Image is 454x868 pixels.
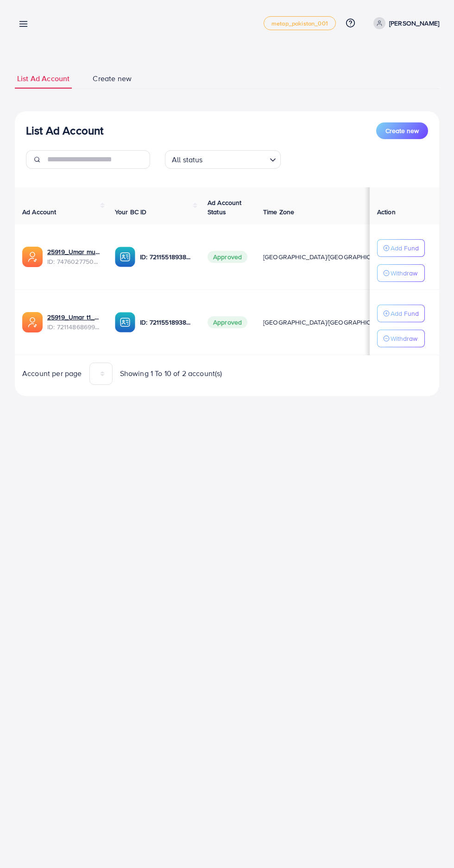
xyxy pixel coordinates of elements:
button: Withdraw [377,264,425,282]
span: Approved [208,251,247,263]
img: ic-ads-acc.e4c84228.svg [22,247,43,267]
a: metap_pakistan_001 [264,16,336,30]
img: ic-ba-acc.ded83a64.svg [115,247,135,267]
span: Ad Account Status [208,198,242,217]
button: Withdraw [377,330,425,347]
div: Search for option [165,150,281,169]
span: Your BC ID [115,207,147,217]
a: 25919_Umar t1_1679070383896 [47,313,100,322]
p: Add Fund [391,308,419,319]
input: Search for option [206,151,266,166]
p: ID: 7211551893808545793 [140,251,193,262]
button: Add Fund [377,239,425,257]
span: Create new [385,126,419,135]
button: Create new [376,122,428,139]
p: Add Fund [391,243,419,254]
span: Account per page [22,368,82,379]
p: ID: 7211551893808545793 [140,317,193,328]
span: [GEOGRAPHIC_DATA]/[GEOGRAPHIC_DATA] [263,252,392,262]
span: Time Zone [263,207,294,217]
span: metap_pakistan_001 [271,20,328,26]
img: ic-ads-acc.e4c84228.svg [22,312,43,332]
a: [PERSON_NAME] [370,17,439,29]
p: Withdraw [391,333,417,344]
h3: List Ad Account [26,124,103,137]
div: <span class='underline'>25919_Umar mumtaz_1740648371024</span></br>7476027750877626369 [47,247,100,266]
span: Approved [208,316,247,328]
span: Action [377,207,396,217]
span: Ad Account [22,207,57,217]
span: ID: 7211486869945712641 [47,322,100,332]
a: 25919_Umar mumtaz_1740648371024 [47,247,100,256]
img: ic-ba-acc.ded83a64.svg [115,312,135,332]
span: Showing 1 To 10 of 2 account(s) [120,368,222,379]
span: ID: 7476027750877626369 [47,257,100,266]
span: All status [170,153,205,166]
button: Add Fund [377,305,425,322]
span: [GEOGRAPHIC_DATA]/[GEOGRAPHIC_DATA] [263,318,392,327]
p: [PERSON_NAME] [389,18,439,29]
p: Withdraw [391,268,417,279]
div: <span class='underline'>25919_Umar t1_1679070383896</span></br>7211486869945712641 [47,313,100,332]
span: Create new [93,73,132,84]
span: List Ad Account [17,73,69,84]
